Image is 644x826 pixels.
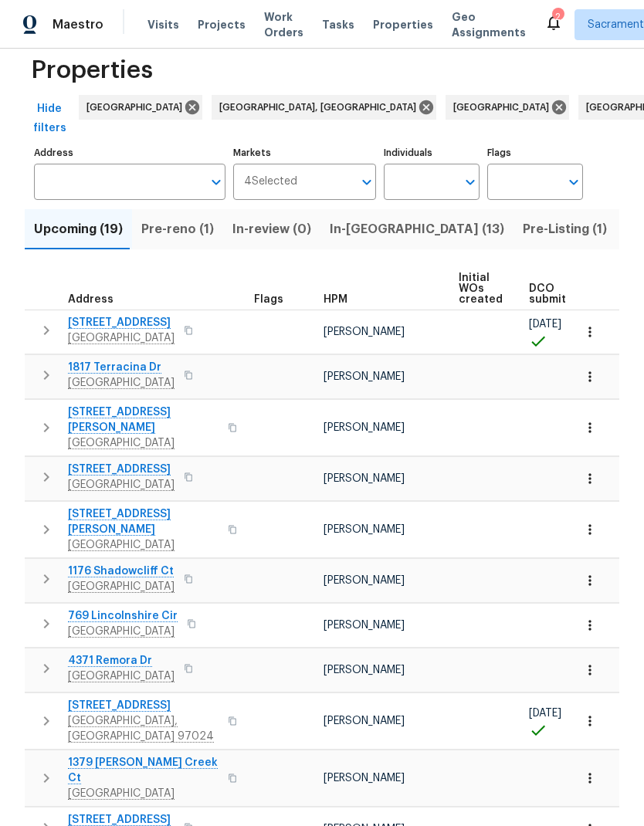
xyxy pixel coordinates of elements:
[34,148,225,157] label: Address
[324,665,405,675] span: [PERSON_NAME]
[264,9,303,40] span: Work Orders
[324,575,405,586] span: [PERSON_NAME]
[233,148,377,157] label: Markets
[324,620,405,631] span: [PERSON_NAME]
[324,371,405,382] span: [PERSON_NAME]
[459,273,503,305] span: Initial WOs created
[244,175,297,188] span: 4 Selected
[356,171,378,193] button: Open
[324,473,405,484] span: [PERSON_NAME]
[459,171,481,193] button: Open
[324,422,405,433] span: [PERSON_NAME]
[147,17,179,32] span: Visits
[529,283,585,305] span: DCO submitted
[254,294,283,305] span: Flags
[529,319,561,330] span: [DATE]
[34,218,123,240] span: Upcoming (19)
[453,100,555,115] span: [GEOGRAPHIC_DATA]
[324,716,405,726] span: [PERSON_NAME]
[205,171,227,193] button: Open
[198,17,246,32] span: Projects
[232,218,311,240] span: In-review (0)
[373,17,433,32] span: Properties
[25,95,74,142] button: Hide filters
[384,148,480,157] label: Individuals
[330,218,504,240] span: In-[GEOGRAPHIC_DATA] (13)
[446,95,569,120] div: [GEOGRAPHIC_DATA]
[141,218,214,240] span: Pre-reno (1)
[552,9,563,25] div: 2
[487,148,583,157] label: Flags
[322,19,354,30] span: Tasks
[324,524,405,535] span: [PERSON_NAME]
[31,63,153,78] span: Properties
[79,95,202,120] div: [GEOGRAPHIC_DATA]
[324,773,405,784] span: [PERSON_NAME]
[86,100,188,115] span: [GEOGRAPHIC_DATA]
[523,218,607,240] span: Pre-Listing (1)
[452,9,526,40] span: Geo Assignments
[324,294,347,305] span: HPM
[529,708,561,719] span: [DATE]
[212,95,436,120] div: [GEOGRAPHIC_DATA], [GEOGRAPHIC_DATA]
[68,294,114,305] span: Address
[219,100,422,115] span: [GEOGRAPHIC_DATA], [GEOGRAPHIC_DATA]
[53,17,103,32] span: Maestro
[31,100,68,137] span: Hide filters
[324,327,405,337] span: [PERSON_NAME]
[563,171,585,193] button: Open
